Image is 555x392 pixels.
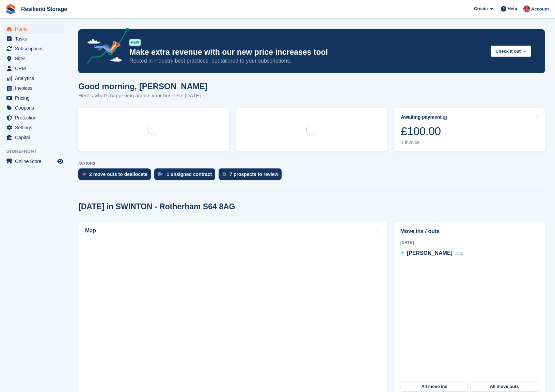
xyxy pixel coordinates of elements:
span: Pricing [15,93,56,103]
span: Help [508,5,517,12]
img: icon-info-grey-7440780725fd019a000dd9b08b2336e03edf1995a4989e88bcd33f0948082b44.svg [443,116,447,120]
img: price-adjustments-announcement-icon-8257ccfd72463d97f412b2fc003d46551f7dbcb40ab6d574587a9cd5c0d94... [81,28,129,66]
div: [DATE] [400,240,538,246]
span: Protection [15,113,56,122]
span: Capital [15,133,56,142]
div: 1 invoice [401,140,447,145]
span: Storefront [6,148,68,155]
h2: Map [85,228,96,234]
span: [PERSON_NAME] [407,250,453,256]
a: Awaiting payment £100.00 1 invoice [394,108,545,151]
a: menu [3,123,64,132]
span: Coupons [15,103,56,113]
a: menu [3,83,64,93]
span: Online Store [15,157,56,166]
div: 2 move outs to deallocate [89,171,147,177]
span: Create [474,5,488,12]
div: 1 unsigned contract [166,171,212,177]
div: NEW [129,39,141,46]
a: menu [3,24,64,34]
a: menu [3,113,64,122]
p: ACTIONS [78,161,545,166]
a: All move ins [401,381,468,392]
a: menu [3,34,64,44]
a: 2 move outs to deallocate [78,168,154,183]
img: prospect-51fa495bee0391a8d652442698ab0144808aea92771e9ea1ae160a38d050c398.svg [223,172,226,176]
img: contract_signature_icon-13c848040528278c33f63329250d36e43548de30e8caae1d1a13099fd9432cc5.svg [158,172,163,176]
a: 1 unsigned contract [154,168,219,183]
div: £100.00 [401,124,447,138]
span: Invoices [15,83,56,93]
button: Check it out → [491,46,531,57]
span: 015 [456,251,463,256]
p: Rooted in industry best practices, but tailored to your subscriptions. [129,57,485,65]
a: Resilienti Storage [18,3,70,15]
a: menu [3,54,64,63]
div: 7 prospects to review [229,171,278,177]
span: Settings [15,123,56,132]
a: Preview store [56,157,64,165]
a: menu [3,44,64,53]
a: menu [3,64,64,73]
a: [PERSON_NAME] 015 [400,249,463,258]
a: menu [3,73,64,83]
h2: Move ins / outs [400,227,538,235]
a: All move outs [471,381,538,392]
span: Tasks [15,34,56,44]
span: Home [15,24,56,34]
a: menu [3,103,64,113]
img: move_outs_to_deallocate_icon-f764333ba52eb49d3ac5e1228854f67142a1ed5810a6f6cc68b1a99e826820c5.svg [82,172,86,176]
a: menu [3,133,64,142]
a: menu [3,157,64,166]
img: Kerrie Whiteley [523,5,530,12]
h1: Good morning, [PERSON_NAME] [78,82,208,91]
p: Make extra revenue with our new price increases tool [129,47,485,57]
img: stora-icon-8386f47178a22dfd0bd8f6a31ec36ba5ce8667c1dd55bd0f319d3a0aa187defe.svg [5,4,16,14]
h2: [DATE] in SWINTON - Rotherham S64 8AG [78,202,235,211]
p: Here's what's happening across your business [DATE] [78,92,208,100]
span: Subscriptions [15,44,56,53]
span: CRM [15,64,56,73]
a: menu [3,93,64,103]
div: Awaiting payment [401,114,442,120]
span: Analytics [15,73,56,83]
a: 7 prospects to review [219,168,285,183]
span: Sites [15,54,56,63]
span: Account [531,6,549,13]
